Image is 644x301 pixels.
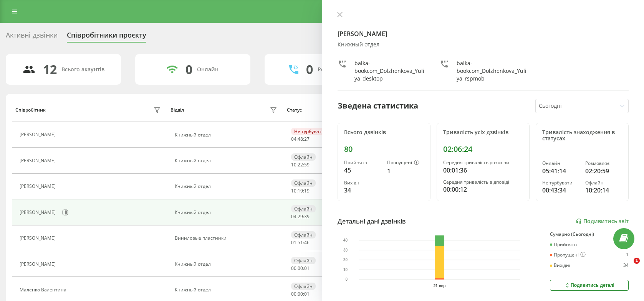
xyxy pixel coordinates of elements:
[387,166,424,176] div: 1
[291,188,310,194] div: : :
[354,59,424,82] div: balka-bookcom_Dolzhenkova_Yuliya_desktop
[291,161,296,168] span: 10
[343,268,348,272] text: 10
[20,184,58,189] div: [PERSON_NAME]
[338,100,418,112] div: Зведена статистика
[564,282,614,288] div: Подивитись деталі
[175,132,279,138] div: Книжный отдел
[291,188,296,194] span: 10
[304,188,310,194] span: 19
[343,258,348,262] text: 20
[291,283,316,290] div: Офлайн
[175,235,279,241] div: Виниловые пластинки
[291,153,316,161] div: Офлайн
[175,287,279,293] div: Книжный отдел
[43,62,57,77] div: 12
[291,291,296,297] span: 00
[457,59,526,82] div: balka-bookcom_Dolzhenkova_Yuliya_rspmob
[291,239,296,246] span: 01
[542,161,579,166] div: Онлайн
[15,107,46,113] div: Співробітник
[185,62,192,77] div: 0
[338,29,629,38] h4: [PERSON_NAME]
[291,213,296,220] span: 04
[344,145,424,154] div: 80
[175,210,279,215] div: Книжный отдел
[542,166,579,176] div: 05:41:14
[304,239,310,246] span: 46
[338,41,629,48] div: Книжный отдел
[197,66,219,73] div: Онлайн
[175,262,279,267] div: Книжный отдел
[345,277,348,281] text: 0
[433,284,445,288] text: 21 вер
[344,186,381,195] div: 34
[542,186,579,195] div: 00:43:34
[550,232,629,237] div: Сумарно (Сьогодні)
[298,265,303,271] span: 00
[20,235,58,241] div: [PERSON_NAME]
[550,263,570,268] div: Вихідні
[443,160,523,165] div: Середня тривалість розмови
[387,160,424,166] div: Пропущені
[20,132,58,137] div: [PERSON_NAME]
[585,186,622,195] div: 10:20:14
[291,162,310,168] div: : :
[304,291,310,297] span: 01
[6,31,58,43] div: Активні дзвінки
[291,137,310,142] div: : :
[343,238,348,242] text: 40
[304,265,310,271] span: 01
[291,231,316,238] div: Офлайн
[306,62,313,77] div: 0
[298,161,303,168] span: 22
[20,287,68,293] div: Маленко Валентина
[291,266,310,271] div: : :
[550,280,629,291] button: Подивитись деталі
[443,179,523,185] div: Середня тривалість відповіді
[443,145,523,154] div: 02:06:24
[344,129,424,136] div: Всього дзвінків
[304,161,310,168] span: 59
[20,158,58,163] div: [PERSON_NAME]
[175,158,279,163] div: Книжный отдел
[550,242,577,247] div: Прийнято
[20,262,58,267] div: [PERSON_NAME]
[291,179,316,187] div: Офлайн
[291,128,328,135] div: Не турбувати
[175,184,279,189] div: Книжный отдел
[618,258,636,276] iframe: Intercom live chat
[550,252,586,258] div: Пропущені
[344,166,381,175] div: 45
[291,205,316,212] div: Офлайн
[67,31,146,43] div: Співробітники проєкту
[585,180,622,186] div: Офлайн
[304,136,310,142] span: 27
[626,252,629,258] div: 1
[634,258,640,264] span: 1
[443,166,523,175] div: 00:01:36
[287,107,302,113] div: Статус
[291,214,310,219] div: : :
[298,291,303,297] span: 00
[443,185,523,194] div: 00:00:12
[542,180,579,186] div: Не турбувати
[291,257,316,264] div: Офлайн
[344,180,381,186] div: Вихідні
[318,66,355,73] div: Розмовляють
[291,240,310,245] div: : :
[338,217,406,226] div: Детальні дані дзвінків
[576,218,629,225] a: Подивитись звіт
[585,161,622,166] div: Розмовляє
[443,129,523,136] div: Тривалість усіх дзвінків
[585,166,622,176] div: 02:20:59
[298,213,303,220] span: 29
[542,129,622,142] div: Тривалість знаходження в статусах
[291,291,310,297] div: : :
[61,66,104,73] div: Всього акаунтів
[171,107,184,113] div: Відділ
[298,188,303,194] span: 19
[291,136,296,142] span: 04
[20,210,58,215] div: [PERSON_NAME]
[298,136,303,142] span: 48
